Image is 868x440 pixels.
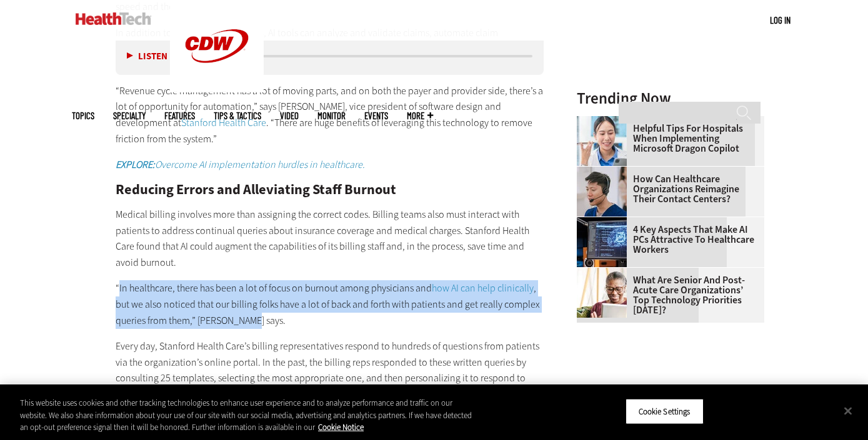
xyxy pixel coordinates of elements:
[280,111,299,120] a: Video
[770,14,791,26] a: Log in
[116,158,155,171] strong: EXPLORE:
[577,268,633,278] a: Older person using tablet
[577,90,764,106] h3: Trending Now
[113,111,146,120] span: Specialty
[317,111,346,120] a: MonITor
[577,167,627,217] img: Healthcare contact center
[76,12,151,25] img: Home
[364,111,388,120] a: Events
[214,111,261,120] a: Tips & Tactics
[577,217,633,227] a: Desktop monitor with brain AI concept
[577,225,757,255] a: 4 Key Aspects That Make AI PCs Attractive to Healthcare Workers
[116,338,544,402] p: Every day, Stanford Health Care’s billing representatives respond to hundreds of questions from p...
[577,174,757,204] a: How Can Healthcare Organizations Reimagine Their Contact Centers?
[318,422,364,433] a: More information about your privacy
[116,183,544,197] h2: Reducing Errors and Alleviating Staff Burnout
[20,397,477,434] div: This website uses cookies and other tracking technologies to enhance user experience and to analy...
[577,116,633,126] a: Doctor using phone to dictate to tablet
[577,268,627,318] img: Older person using tablet
[116,280,544,328] p: “In healthcare, there has been a lot of focus on burnout among physicians and , but we also notic...
[577,116,627,166] img: Doctor using phone to dictate to tablet
[116,207,544,270] p: Medical billing involves more than assigning the correct codes. Billing teams also must interact ...
[72,111,94,120] span: Topics
[626,398,704,424] button: Cookie Settings
[577,124,757,154] a: Helpful Tips for Hospitals When Implementing Microsoft Dragon Copilot
[170,82,264,95] a: CDW
[432,281,534,295] a: how AI can help clinically
[577,167,633,177] a: Healthcare contact center
[116,158,365,171] em: Overcome AI implementation hurdles in healthcare.
[116,158,365,171] a: EXPLORE:Overcome AI implementation hurdles in healthcare.
[407,111,433,120] span: More
[770,14,791,27] div: User menu
[834,397,862,424] button: Close
[577,217,627,267] img: Desktop monitor with brain AI concept
[164,111,195,120] a: Features
[577,275,757,315] a: What Are Senior and Post-Acute Care Organizations’ Top Technology Priorities [DATE]?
